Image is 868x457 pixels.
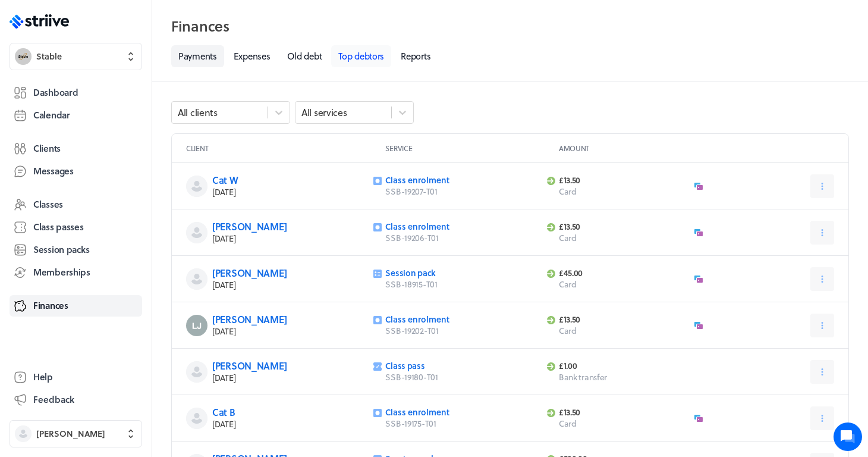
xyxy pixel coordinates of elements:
[18,139,219,162] button: New conversation
[10,194,142,215] a: Classes
[212,279,366,291] p: [DATE]
[10,43,142,70] button: StableStable
[10,295,142,317] a: Finances
[212,312,287,326] a: [PERSON_NAME]
[834,422,862,451] iframe: gist-messenger-bubble-iframe
[385,278,539,290] p: SSB-18915-T01
[171,14,849,38] h2: Finances
[15,48,32,65] img: Stable
[212,405,235,419] a: Cat B
[36,428,105,440] span: [PERSON_NAME]
[385,325,539,337] p: SSB-19202-T01
[10,262,142,283] a: Memberships
[10,420,142,447] button: [PERSON_NAME]
[559,407,687,418] p: £13.50
[559,221,687,232] p: £13.50
[16,185,222,199] p: Find an answer quickly
[36,51,62,62] span: Stable
[178,106,218,119] div: All clients
[10,138,142,159] a: Clients
[301,106,347,119] div: All services
[10,239,142,261] a: Session packs
[385,221,449,232] button: Class enrolment
[212,220,287,233] a: [PERSON_NAME]
[33,299,68,312] span: Finances
[559,361,687,371] p: £1.00
[559,268,687,278] p: £45.00
[212,233,366,245] p: [DATE]
[33,86,78,99] span: Dashboard
[331,45,391,67] a: Top debtors
[212,325,366,337] p: [DATE]
[33,142,61,155] span: Clients
[10,105,142,126] a: Calendar
[10,389,142,411] button: Feedback
[34,205,212,228] input: Search articles
[186,315,207,336] img: Laura Jarratt
[33,109,70,121] span: Calendar
[33,393,74,406] span: Feedback
[33,198,63,211] span: Classes
[559,371,687,383] p: Bank transfer
[212,372,366,384] p: [DATE]
[559,175,687,186] p: £13.50
[385,407,449,418] button: Class enrolment
[227,45,278,67] a: Expenses
[385,175,449,186] button: Class enrolment
[559,278,687,290] p: Card
[212,266,287,280] a: [PERSON_NAME]
[385,371,539,383] p: SSB-19180-T01
[77,146,143,155] span: New conversation
[171,45,224,67] a: Payments
[33,371,53,383] span: Help
[385,267,436,279] a: Session pack
[212,359,287,373] a: [PERSON_NAME]
[559,418,687,430] p: Card
[33,243,89,256] span: Session packs
[559,232,687,244] p: Card
[10,367,142,388] a: Help
[559,314,687,325] p: £13.50
[33,221,84,233] span: Class passes
[212,418,366,430] p: [DATE]
[18,58,220,77] h1: Hi [PERSON_NAME]
[394,45,438,67] a: Reports
[10,161,142,182] a: Messages
[559,186,687,198] p: Card
[385,359,424,372] a: Class pass
[385,314,449,325] button: Class enrolment
[385,418,539,430] p: SSB-19175-T01
[18,79,220,117] h2: We're here to help. Ask us anything!
[385,232,539,244] p: SSB-19206-T01
[186,143,380,153] p: Client
[33,266,90,278] span: Memberships
[212,186,366,198] p: [DATE]
[385,143,553,153] p: Service
[10,82,142,104] a: Dashboard
[385,186,539,198] p: SSB-19207-T01
[212,173,238,187] a: Cat W
[559,325,687,337] p: Card
[280,45,329,67] a: Old debt
[33,165,74,177] span: Messages
[171,45,849,67] nav: Tabs
[10,217,142,238] a: Class passes
[559,143,728,153] p: Amount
